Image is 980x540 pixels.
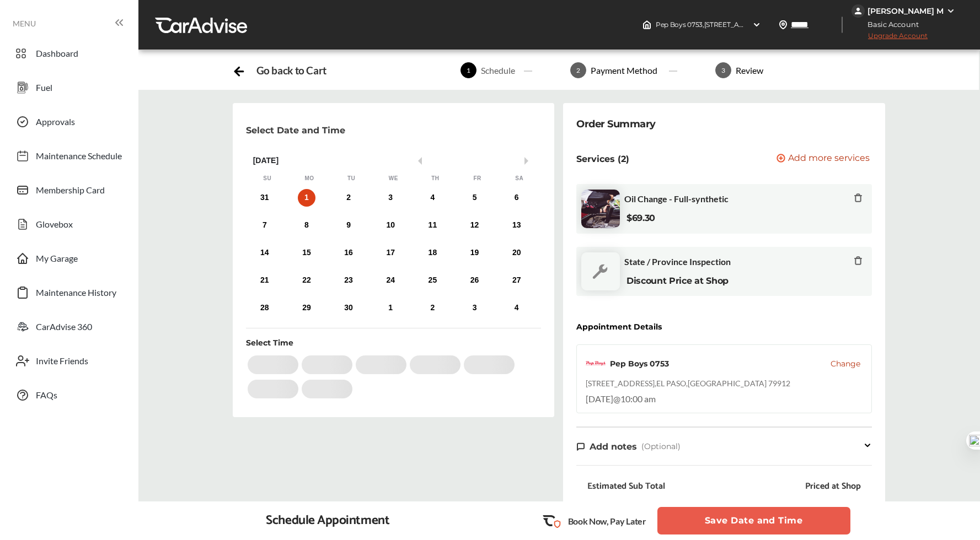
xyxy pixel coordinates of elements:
div: Choose Thursday, September 4th, 2025 [424,189,441,207]
div: Priced at Shop [805,481,861,492]
span: Pep Boys 0753 , [STREET_ADDRESS] EL PASO , [GEOGRAPHIC_DATA] 79912 [656,20,888,29]
span: (Optional) [641,441,681,451]
div: Payment Method [586,65,662,75]
div: Appointment Details [576,322,662,331]
a: Glovebox [10,210,127,239]
div: Choose Wednesday, September 3rd, 2025 [382,189,399,207]
span: Oil Change - Full-synthetic [624,193,729,204]
button: Add more services [776,154,870,164]
div: Choose Thursday, September 11th, 2025 [424,217,441,234]
div: Choose Monday, September 1st, 2025 [298,189,315,207]
div: Choose Thursday, October 2nd, 2025 [424,299,441,317]
div: [PERSON_NAME] M [867,6,944,16]
span: Add more services [788,154,870,164]
div: Choose Friday, September 19th, 2025 [466,244,484,262]
button: Next Month [524,157,532,165]
div: Choose Tuesday, September 9th, 2025 [340,217,357,234]
div: Choose Wednesday, September 10th, 2025 [382,217,399,234]
span: Upgrade Account [852,31,928,45]
a: Approvals [10,107,127,136]
div: Choose Tuesday, September 2nd, 2025 [340,189,357,207]
span: 3 [715,62,731,78]
a: Maintenance History [10,278,127,307]
span: Fuel [36,82,52,96]
div: Choose Monday, September 29th, 2025 [298,299,315,317]
div: Choose Sunday, September 7th, 2025 [256,217,274,234]
a: Fuel [10,73,127,102]
span: @ [613,393,620,404]
div: Mo [304,175,315,182]
button: Save Date and Time [657,507,850,534]
span: Maintenance Schedule [36,150,122,165]
span: Membership Card [36,185,105,199]
img: header-home-logo.8d720a4f.svg [642,20,651,29]
div: Choose Saturday, September 27th, 2025 [508,272,526,289]
span: 10:00 am [620,393,656,404]
div: Choose Saturday, September 6th, 2025 [508,189,526,207]
div: Choose Saturday, September 20th, 2025 [508,244,526,262]
img: WGsFRI8htEPBVLJbROoPRyZpYNWhNONpIPPETTm6eUC0GeLEiAAAAAElFTkSuQmCC [946,7,955,15]
span: [DATE] [586,393,613,404]
a: CarAdvise 360 [10,312,127,341]
div: Estimated Sub Total [587,481,665,492]
a: Add more services [776,154,872,164]
a: Membership Card [10,176,127,204]
div: Choose Friday, September 26th, 2025 [466,272,484,289]
div: Th [430,175,441,182]
span: Basic Account [853,19,927,30]
div: [DATE] [247,156,540,165]
div: Choose Thursday, September 18th, 2025 [424,244,441,262]
div: [STREET_ADDRESS] , EL PASO , [GEOGRAPHIC_DATA] 79912 [586,378,790,389]
div: Fr [472,175,483,182]
div: Review [731,65,768,75]
span: 1 [460,62,476,78]
p: Services (2) [576,154,629,164]
span: 2 [570,62,586,78]
button: Change [831,358,860,369]
img: jVpblrzwTbfkPYzPPzSLxeg0AAAAASUVORK5CYII= [852,4,865,18]
span: State / Province Inspection [624,256,731,267]
span: Invite Friends [36,355,88,370]
div: Choose Saturday, October 4th, 2025 [508,299,526,317]
span: Maintenance History [36,287,116,301]
div: Schedule [476,65,520,75]
div: Order Summary [576,116,656,132]
a: FAQs [10,381,127,409]
div: Choose Monday, September 15th, 2025 [298,244,315,262]
span: MENU [13,19,36,28]
div: Choose Wednesday, October 1st, 2025 [382,299,399,317]
img: oil-change-thumb.jpg [581,190,620,228]
div: Choose Monday, September 8th, 2025 [298,217,315,234]
div: Choose Wednesday, September 24th, 2025 [382,272,399,289]
img: header-divider.bc55588e.svg [842,17,843,33]
img: location_vector.a44bc228.svg [779,20,788,29]
p: Book Now, Pay Later [568,516,646,526]
div: Select Time [246,337,293,348]
div: Choose Monday, September 22nd, 2025 [298,272,315,289]
div: Choose Sunday, September 28th, 2025 [256,299,274,317]
div: Go back to Cart [256,64,326,77]
div: Sa [514,175,525,182]
div: We [388,175,399,182]
a: Maintenance Schedule [10,142,127,170]
span: Approvals [36,116,75,131]
div: Choose Saturday, September 13th, 2025 [508,217,526,234]
span: Glovebox [36,219,73,233]
span: FAQs [36,390,57,404]
div: Choose Friday, September 5th, 2025 [466,189,484,207]
img: logo-pepboys.png [586,354,606,374]
div: Choose Tuesday, September 16th, 2025 [340,244,357,262]
span: Dashboard [36,48,78,62]
span: Add notes [590,441,637,452]
a: My Garage [10,244,127,273]
p: Select Date and Time [246,125,345,136]
div: Choose Sunday, September 14th, 2025 [256,244,274,262]
div: Pep Boys 0753 [610,358,669,369]
a: Invite Friends [10,347,127,375]
span: My Garage [36,253,78,267]
div: Choose Tuesday, September 23rd, 2025 [340,272,357,289]
b: Discount Price at Shop [626,276,729,286]
img: header-down-arrow.9dd2ce7d.svg [752,20,761,29]
b: $69.30 [626,213,655,223]
div: Choose Sunday, September 21st, 2025 [256,272,274,289]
